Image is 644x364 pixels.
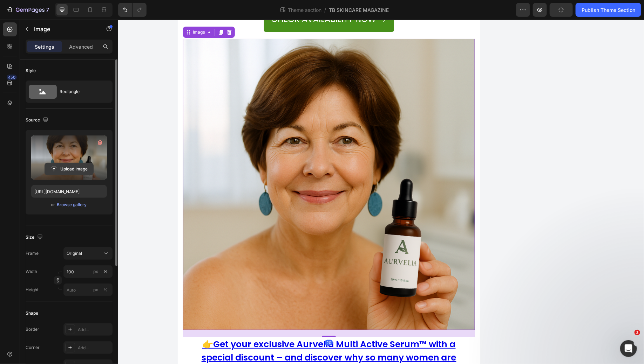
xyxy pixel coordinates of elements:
[26,233,44,242] div: Size
[286,6,323,14] span: Theme section
[576,3,641,17] button: Publish Theme Section
[324,6,326,14] span: /
[69,43,93,50] p: Advanced
[78,345,111,351] div: Add...
[101,286,110,294] button: px
[3,3,52,17] button: 7
[207,320,215,326] div: 20
[51,201,55,209] span: or
[93,287,98,293] div: px
[7,75,17,80] div: 450
[63,247,113,260] button: Original
[620,340,637,357] iframe: Intercom live chat
[31,185,107,198] input: https://example.com/image.jpg
[93,268,98,275] div: px
[35,43,54,50] p: Settings
[26,287,39,293] label: Height
[329,6,389,14] span: TB SKINCARE MAGAZINE
[26,68,36,74] div: Style
[63,283,113,296] input: px%
[26,310,38,316] div: Shape
[118,20,644,364] iframe: Design area
[57,201,87,208] button: Browse gallery
[63,265,113,278] input: px%
[101,267,110,276] button: px
[60,84,102,100] div: Rectangle
[34,25,94,33] p: Image
[26,268,37,275] label: Width
[635,330,640,335] span: 1
[26,326,39,332] div: Border
[103,287,108,293] div: %
[91,286,100,294] button: %
[26,250,39,257] label: Frame
[82,318,339,357] strong: Get your exclusive Aurvelia Multi Active Serum™ with a special discount – and discover why so man...
[46,6,49,14] p: 7
[45,163,94,175] button: Upload Image
[103,268,108,275] div: %
[57,202,87,208] div: Browse gallery
[26,344,40,351] div: Corner
[26,115,50,125] div: Source
[91,267,100,276] button: %
[67,250,82,257] span: Original
[118,3,147,17] div: Undo/Redo
[71,318,351,358] p: 👉
[78,327,111,333] div: Add...
[582,6,635,14] div: Publish Theme Section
